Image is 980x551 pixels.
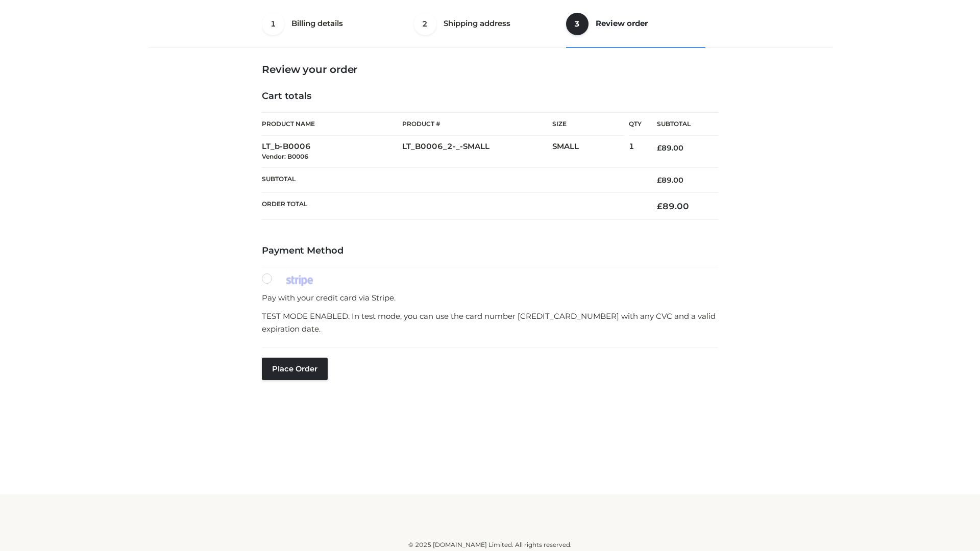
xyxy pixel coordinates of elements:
[402,112,552,136] th: Product #
[402,136,552,168] td: LT_B0006_2-_-SMALL
[262,245,718,257] h4: Payment Method
[657,176,683,185] bdi: 89.00
[657,201,689,211] bdi: 89.00
[262,63,718,76] h3: Review your order
[629,136,642,168] td: 1
[262,358,328,380] button: Place order
[552,113,624,136] th: Size
[657,176,661,185] span: £
[262,167,642,192] th: Subtotal
[152,540,828,550] div: © 2025 [DOMAIN_NAME] Limited. All rights reserved.
[262,153,308,160] small: Vendor: B0006
[657,201,663,211] span: £
[262,91,718,102] h4: Cart totals
[657,143,683,153] bdi: 89.00
[642,113,718,136] th: Subtotal
[262,112,402,136] th: Product Name
[629,112,642,136] th: Qty
[262,310,718,336] p: TEST MODE ENABLED. In test mode, you can use the card number [CREDIT_CARD_NUMBER] with any CVC an...
[552,136,629,168] td: SMALL
[262,291,718,305] p: Pay with your credit card via Stripe.
[262,136,402,168] td: LT_b-B0006
[262,193,642,220] th: Order Total
[657,143,661,153] span: £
